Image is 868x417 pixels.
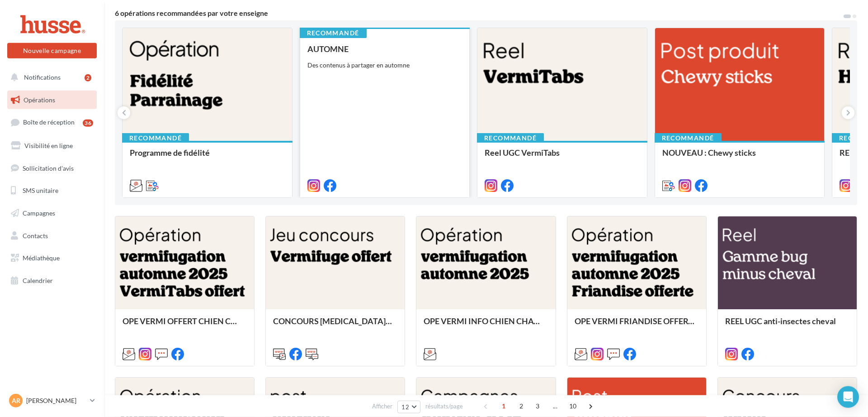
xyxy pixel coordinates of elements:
span: Afficher [372,402,392,411]
span: SMS unitaire [23,187,58,194]
div: NOUVEAU : Chewy sticks [662,148,817,166]
span: Visibilité en ligne [24,142,73,149]
div: CONCOURS [MEDICAL_DATA] OFFERT AUTOMNE 2025 [273,316,397,335]
div: AUTOMNE [307,44,462,53]
div: Recommandé [655,133,722,143]
span: Sollicitation d'avis [23,164,74,172]
span: ... [548,399,562,413]
a: Visibilité en ligne [5,136,99,155]
span: Opérations [24,96,55,104]
span: Calendrier [23,277,53,284]
div: REEL UGC anti-insectes cheval [725,316,849,335]
button: Nouvelle campagne [7,43,97,58]
span: Boîte de réception [23,119,75,126]
div: Reel UGC VermiTabs [485,148,640,166]
span: Contacts [23,232,48,240]
a: Campagnes [5,204,99,223]
div: 36 [83,120,93,127]
div: OPE VERMI FRIANDISE OFFERTE CHIEN CHAT AUTOMNE [575,316,699,335]
a: Sollicitation d'avis [5,159,99,178]
a: Médiathèque [5,249,99,268]
a: AR [PERSON_NAME] [7,392,97,409]
div: Recommandé [122,133,189,143]
span: AR [12,396,20,405]
span: Médiathèque [23,254,60,262]
div: Recommandé [300,28,367,38]
span: Notifications [24,73,61,81]
span: 10 [566,399,580,413]
a: Calendrier [5,271,99,290]
span: 1 [496,399,511,413]
div: 6 opérations recommandées par votre enseigne [115,10,843,17]
div: OPE VERMI OFFERT CHIEN CHAT AUTOMNE [123,316,247,335]
div: Des contenus à partager en automne [307,61,462,70]
span: 12 [401,403,409,411]
div: Open Intercom Messenger [837,386,859,408]
p: [PERSON_NAME] [26,396,86,405]
div: 2 [85,74,91,81]
div: Recommandé [477,133,544,143]
a: Contacts [5,226,99,245]
button: Notifications 2 [5,68,95,87]
span: résultats/page [425,402,463,411]
span: 3 [530,399,545,413]
a: Boîte de réception36 [5,113,99,132]
span: Campagnes [23,209,55,217]
a: Opérations [5,91,99,110]
a: SMS unitaire [5,181,99,200]
span: 2 [514,399,528,413]
button: 12 [397,401,420,413]
div: Programme de fidélité [130,148,285,166]
div: OPE VERMI INFO CHIEN CHAT AUTOMNE [424,316,548,335]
